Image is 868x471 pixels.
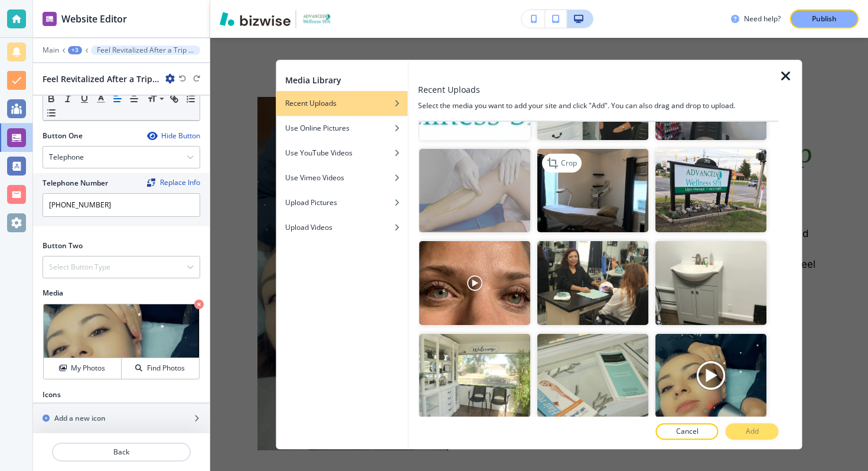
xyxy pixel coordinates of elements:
[43,46,59,54] button: Main
[71,363,105,373] h4: My Photos
[53,447,190,457] p: Back
[97,46,194,54] p: Feel Revitalized After a Trip to Our Wellness Spa
[54,413,106,424] h2: Add a new icon
[43,241,83,251] h2: Button Two
[43,12,57,26] img: editor icon
[44,358,122,379] button: My Photos
[790,9,859,28] button: Publish
[43,303,200,380] div: My PhotosFind Photos
[542,154,582,173] div: Crop
[656,423,719,440] button: Cancel
[276,116,407,141] button: Use Online Pictures
[285,173,344,183] h4: Use Vimeo Videos
[561,158,577,169] p: Crop
[91,46,200,55] button: Feel Revitalized After a Trip to Our Wellness Spa
[122,358,199,379] button: Find Photos
[147,178,155,187] img: Replace
[147,178,200,188] span: Find and replace this information across Bizwise
[43,389,61,400] h2: Icons
[418,100,778,111] h4: Select the media you want to add your site and click "Add". You can also drag and drop to upload.
[61,12,127,26] h2: Website Editor
[147,363,185,373] h4: Find Photos
[147,178,200,187] div: Replace Info
[285,197,337,208] h4: Upload Pictures
[812,14,837,24] p: Publish
[285,98,337,109] h4: Recent Uploads
[676,426,699,437] p: Cancel
[147,178,200,187] button: ReplaceReplace Info
[43,288,200,298] h2: Media
[33,404,210,433] button: Add a new icon
[49,262,110,272] h4: Select Button Type
[276,165,407,190] button: Use Vimeo Videos
[276,215,407,240] button: Upload Videos
[276,91,407,116] button: Recent Uploads
[276,141,407,165] button: Use YouTube Videos
[276,190,407,215] button: Upload Pictures
[418,83,480,96] h3: Recent Uploads
[49,152,84,163] h4: Telephone
[147,131,200,141] button: Hide Button
[43,73,161,85] h2: Feel Revitalized After a Trip to Our Wellness Spa
[285,222,332,233] h4: Upload Videos
[301,12,333,25] img: Your Logo
[285,148,353,158] h4: Use YouTube Videos
[220,12,291,26] img: Bizwise Logo
[744,14,781,24] h3: Need help?
[52,443,191,462] button: Back
[285,74,341,86] h2: Media Library
[43,193,200,217] input: Ex. 561-222-1111
[43,178,108,189] h2: Telephone Number
[285,123,350,134] h4: Use Online Pictures
[68,46,82,54] button: +3
[43,131,83,141] h2: Button One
